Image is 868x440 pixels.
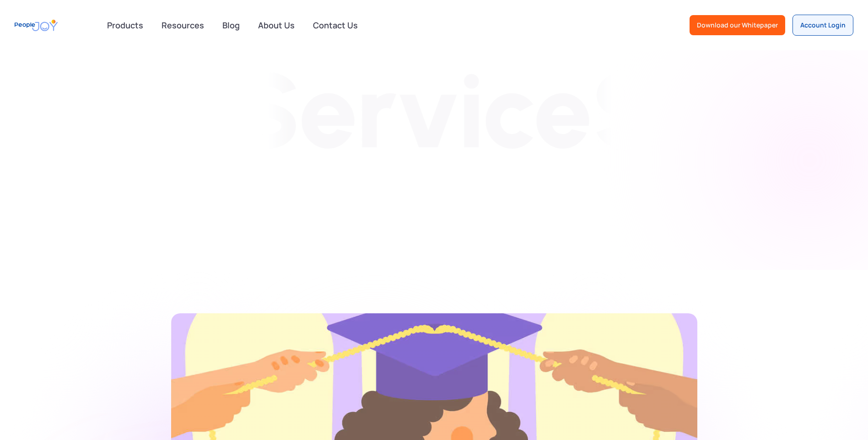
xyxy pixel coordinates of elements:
[15,15,58,36] a: home
[217,15,245,35] a: Blog
[690,15,785,35] a: Download our Whitepaper
[102,16,149,34] div: Products
[697,21,778,30] div: Download our Whitepaper
[307,15,363,35] a: Contact Us
[156,15,210,35] a: Resources
[253,15,300,35] a: About Us
[800,21,846,30] div: Account Login
[793,15,853,36] a: Account Login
